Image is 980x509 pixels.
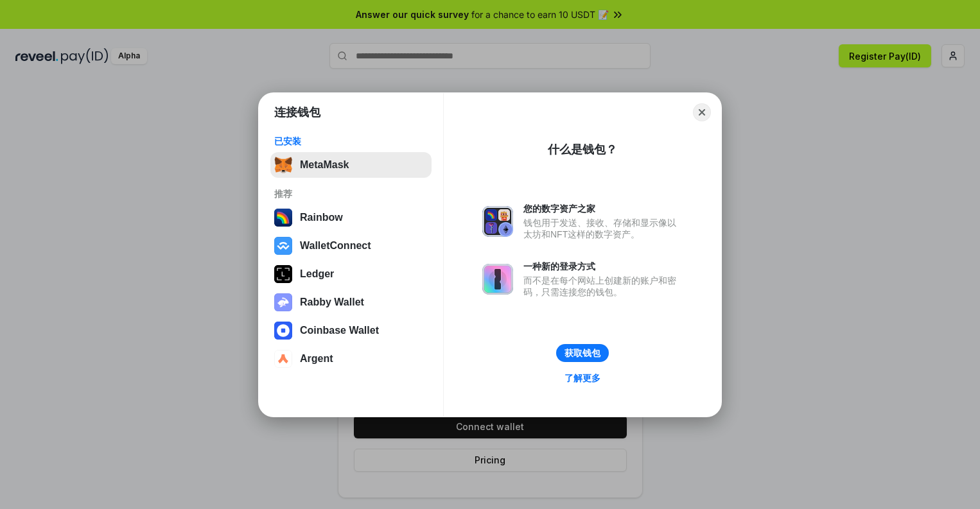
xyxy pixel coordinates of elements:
div: 一种新的登录方式 [523,261,683,272]
button: WalletConnect [270,233,432,259]
img: svg+xml,%3Csvg%20xmlns%3D%22http%3A%2F%2Fwww.w3.org%2F2000%2Fsvg%22%20width%3D%2228%22%20height%3... [274,265,292,283]
a: 了解更多 [557,370,608,386]
div: 而不是在每个网站上创建新的账户和密码，只需连接您的钱包。 [523,275,683,298]
img: svg+xml,%3Csvg%20width%3D%2228%22%20height%3D%2228%22%20viewBox%3D%220%200%2028%2028%22%20fill%3D... [274,237,292,255]
button: 获取钱包 [556,344,609,362]
div: 什么是钱包？ [548,142,617,157]
button: Argent [270,346,432,372]
h1: 连接钱包 [274,105,320,120]
div: Coinbase Wallet [300,325,379,336]
img: svg+xml,%3Csvg%20xmlns%3D%22http%3A%2F%2Fwww.w3.org%2F2000%2Fsvg%22%20fill%3D%22none%22%20viewBox... [482,264,513,295]
img: svg+xml,%3Csvg%20fill%3D%22none%22%20height%3D%2233%22%20viewBox%3D%220%200%2035%2033%22%20width%... [274,156,292,174]
img: svg+xml,%3Csvg%20width%3D%2228%22%20height%3D%2228%22%20viewBox%3D%220%200%2028%2028%22%20fill%3D... [274,322,292,340]
div: 获取钱包 [564,347,600,359]
div: Rabby Wallet [300,297,364,308]
button: Close [693,103,711,121]
div: MetaMask [300,159,349,171]
img: svg+xml,%3Csvg%20width%3D%22120%22%20height%3D%22120%22%20viewBox%3D%220%200%20120%20120%22%20fil... [274,209,292,227]
div: Ledger [300,268,334,280]
button: Ledger [270,261,432,287]
div: 了解更多 [564,372,600,384]
div: 已安装 [274,135,428,147]
div: WalletConnect [300,240,371,252]
div: 钱包用于发送、接收、存储和显示像以太坊和NFT这样的数字资产。 [523,217,683,240]
img: svg+xml,%3Csvg%20width%3D%2228%22%20height%3D%2228%22%20viewBox%3D%220%200%2028%2028%22%20fill%3D... [274,350,292,368]
div: Argent [300,353,333,365]
button: MetaMask [270,152,432,178]
div: Rainbow [300,212,343,223]
img: svg+xml,%3Csvg%20xmlns%3D%22http%3A%2F%2Fwww.w3.org%2F2000%2Fsvg%22%20fill%3D%22none%22%20viewBox... [274,293,292,311]
button: Coinbase Wallet [270,318,432,343]
div: 您的数字资产之家 [523,203,683,214]
button: Rabby Wallet [270,289,432,315]
img: svg+xml,%3Csvg%20xmlns%3D%22http%3A%2F%2Fwww.w3.org%2F2000%2Fsvg%22%20fill%3D%22none%22%20viewBox... [482,206,513,237]
div: 推荐 [274,188,428,200]
button: Rainbow [270,205,432,230]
